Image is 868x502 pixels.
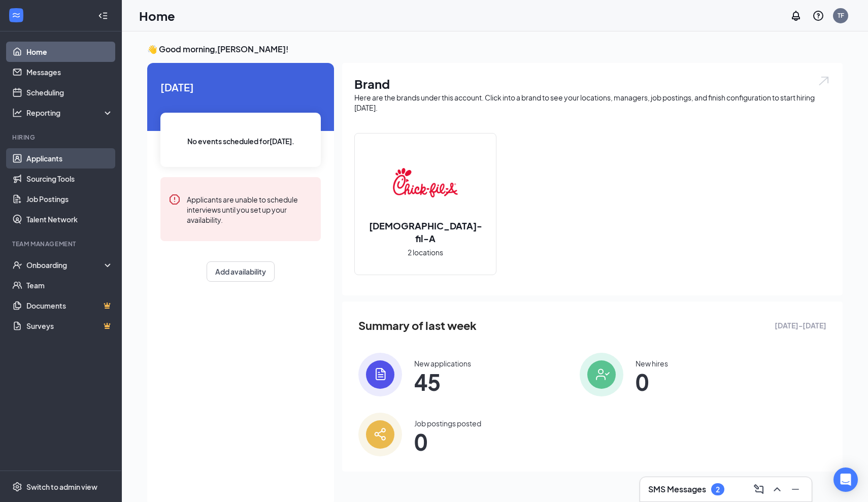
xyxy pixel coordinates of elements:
[26,169,113,189] a: Sourcing Tools
[26,275,113,295] a: Team
[775,320,826,331] span: [DATE] - [DATE]
[26,62,113,82] a: Messages
[358,317,477,334] span: Summary of last week
[817,75,830,87] img: open.6027fd2a22e1237b5b06.svg
[26,316,113,336] a: SurveysCrown
[414,432,481,451] span: 0
[769,481,785,497] button: ChevronUp
[26,189,113,209] a: Job Postings
[26,148,113,169] a: Applicants
[771,483,783,495] svg: ChevronUp
[26,295,113,316] a: DocumentsCrown
[26,108,114,118] div: Reporting
[716,485,720,494] div: 2
[187,193,313,225] div: Applicants are unable to schedule interviews until you set up your availability.
[414,418,481,428] div: Job postings posted
[358,413,402,456] img: icon
[187,136,294,147] span: No events scheduled for [DATE] .
[787,481,804,497] button: Minimize
[393,150,458,215] img: Chick-fil-A
[812,10,824,22] svg: QuestionInfo
[26,482,97,492] div: Switch to admin view
[207,261,275,282] button: Add availability
[414,373,471,391] span: 45
[26,42,113,62] a: Home
[833,467,858,492] div: Open Intercom Messenger
[414,358,471,369] div: New applications
[26,209,113,229] a: Talent Network
[12,240,111,248] div: Team Management
[98,11,108,21] svg: Collapse
[354,75,830,92] h1: Brand
[139,7,175,24] h1: Home
[26,82,113,103] a: Scheduling
[636,358,668,369] div: New hires
[12,108,22,118] svg: Analysis
[751,481,767,497] button: ComposeMessage
[355,219,496,245] h2: [DEMOGRAPHIC_DATA]-fil-A
[12,482,22,492] svg: Settings
[648,484,706,495] h3: SMS Messages
[147,44,843,55] h3: 👋 Good morning, [PERSON_NAME] !
[408,247,443,258] span: 2 locations
[354,92,830,113] div: Here are the brands under this account. Click into a brand to see your locations, managers, job p...
[753,483,765,495] svg: ComposeMessage
[12,133,111,142] div: Hiring
[12,260,22,270] svg: UserCheck
[11,10,21,20] svg: WorkstreamLogo
[358,353,402,396] img: icon
[790,10,802,22] svg: Notifications
[636,373,668,391] span: 0
[580,353,623,396] img: icon
[26,260,105,270] div: Onboarding
[838,11,844,20] div: TF
[169,193,181,206] svg: Error
[789,483,802,495] svg: Minimize
[160,79,321,95] span: [DATE]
